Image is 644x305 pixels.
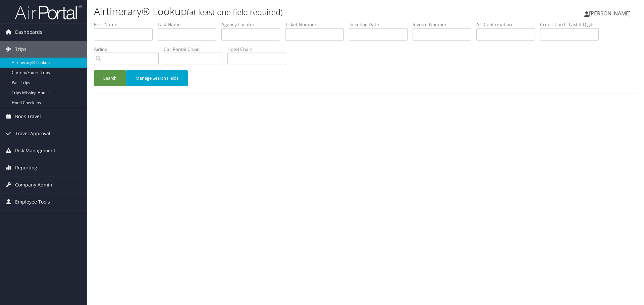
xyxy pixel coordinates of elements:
label: Ticketing Date [349,21,413,28]
span: Book Travel [15,108,41,125]
label: Last Name [158,21,221,28]
button: Manage Search Fields [126,70,188,86]
span: Company Admin [15,176,52,193]
a: [PERSON_NAME] [584,3,637,23]
small: (at least one field required) [187,6,283,17]
label: Car Rental Chain [164,46,227,53]
span: Employee Tools [15,194,50,210]
label: Credit Card - Last 4 Digits [540,21,604,28]
label: Hotel Chain [227,46,291,53]
button: Search [94,70,126,86]
span: Trips [15,41,26,58]
label: Invoice Number [413,21,476,28]
span: [PERSON_NAME] [589,10,631,17]
label: First Name [94,21,158,28]
label: Ticket Number [285,21,349,28]
span: Reporting [15,159,37,176]
img: airportal-logo.png [15,4,82,20]
span: Travel Approval [15,125,50,142]
span: Dashboards [15,24,42,41]
label: Agency Locator [221,21,285,28]
h1: Airtinerary® Lookup [94,4,456,18]
span: Risk Management [15,142,55,159]
label: Air Confirmation [476,21,540,28]
label: Airline [94,46,164,53]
